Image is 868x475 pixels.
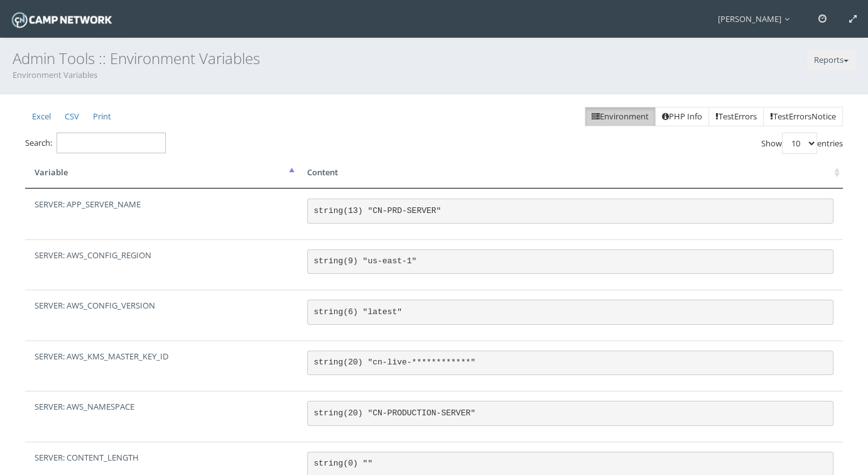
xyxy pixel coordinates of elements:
h3: Admin Tools :: Environment Variables [13,50,855,67]
input: Search: [57,133,166,153]
a: Environment Variables [13,69,97,80]
a: TestErrors [708,107,764,127]
label: Search: [25,133,166,153]
a: TestErrorsNotice [763,107,843,127]
a: Print [86,107,118,127]
td: SERVER: AWS_CONFIG_VERSION [25,290,298,341]
img: Camp Network [9,9,114,31]
td: SERVER: AWS_CONFIG_REGION [25,239,298,290]
td: SERVER: AWS_NAMESPACE [25,391,298,442]
label: Show entries [761,133,843,154]
pre: string(9) "us-east-1" [307,249,833,275]
a: Environment [585,107,656,127]
span: Print [93,111,111,122]
span: CSV [65,111,79,122]
th: Variable: activate to sort column descending [25,157,298,188]
select: Showentries [782,133,817,154]
span: [PERSON_NAME] [718,13,796,25]
pre: string(6) "latest" [307,300,833,325]
a: CSV [58,107,86,127]
button: Reports [807,50,855,70]
td: SERVER: APP_SERVER_NAME [25,188,298,239]
span: Excel [32,111,51,122]
a: Excel [25,107,58,127]
th: Content: activate to sort column ascending [298,157,843,188]
td: SERVER: AWS_KMS_MASTER_KEY_ID [25,341,298,391]
a: PHP Info [655,107,709,127]
pre: string(13) "CN-PRD-SERVER" [307,199,833,224]
pre: string(20) "CN-PRODUCTION-SERVER" [307,401,833,426]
